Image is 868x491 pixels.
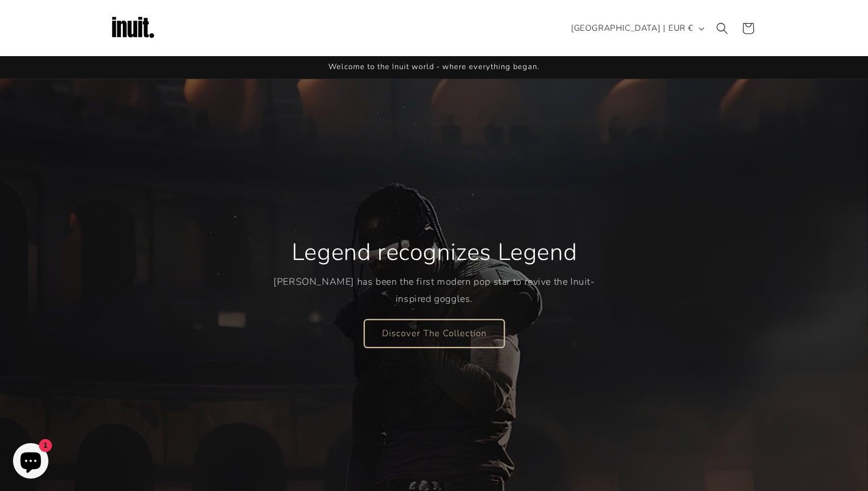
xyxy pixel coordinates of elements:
[709,15,735,41] summary: Search
[564,17,709,40] button: [GEOGRAPHIC_DATA] | EUR €
[571,22,693,34] span: [GEOGRAPHIC_DATA] | EUR €
[364,319,504,347] a: Discover The Collection
[9,443,52,482] inbox-online-store-chat: Shopify online store chat
[291,237,576,268] h2: Legend recognizes Legend
[328,61,540,72] span: Welcome to the Inuit world - where everything began.
[273,274,595,308] p: [PERSON_NAME] has been the first modern pop star to revive the Inuit-inspired goggles.
[109,5,156,52] img: Inuit Logo
[109,56,759,79] div: Announcement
